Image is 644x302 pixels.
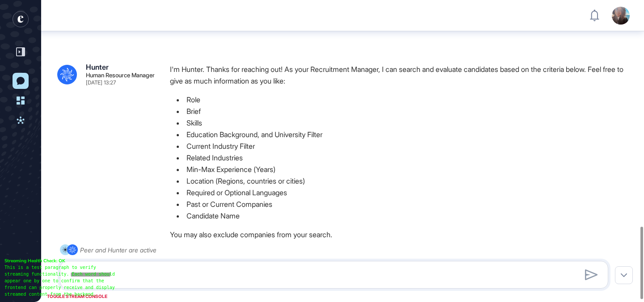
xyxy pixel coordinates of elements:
img: user-avatar [612,7,630,25]
li: Current Industry Filter [170,140,635,152]
div: entrapeer-logo [13,11,29,27]
li: Skills [170,117,635,129]
li: Past or Current Companies [170,198,635,210]
div: Hunter [86,63,109,71]
div: Human Resource Manager [86,72,155,78]
p: You may also exclude companies from your search. [170,229,635,240]
div: Peer and Hunter are active [80,244,157,256]
li: Min-Max Experience (Years) [170,164,635,175]
div: TOGGLE STREAM CONSOLE [45,291,110,302]
div: [DATE] 13:27 [86,80,116,85]
li: Candidate Name [170,210,635,222]
p: I'm Hunter. Thanks for reaching out! As your Recruitment Manager, I can search and evaluate candi... [170,63,635,87]
li: Required or Optional Languages [170,187,635,198]
li: Brief [170,105,635,117]
li: Location (Regions, countries or cities) [170,175,635,187]
li: Related Industries [170,152,635,164]
li: Education Background, and University Filter [170,129,635,140]
li: Role [170,94,635,105]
